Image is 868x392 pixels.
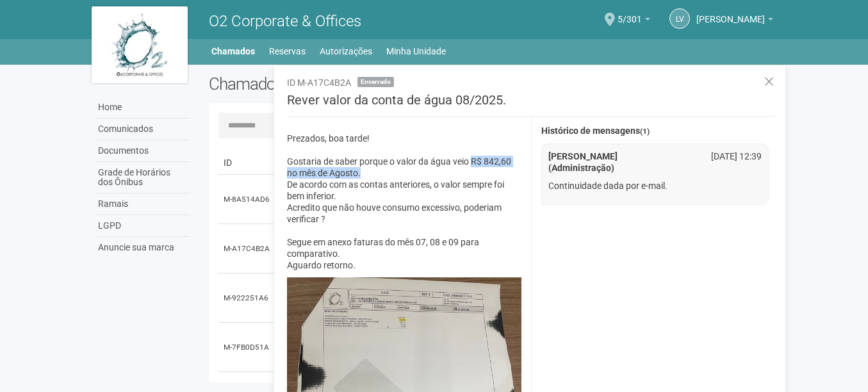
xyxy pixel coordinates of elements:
a: Autorizações [320,42,372,60]
strong: [PERSON_NAME] (Administração) [548,151,618,173]
a: Grade de Horários dos Ônibus [95,162,190,193]
a: Home [95,97,190,118]
h3: Rever valor da conta de água 08/2025. [287,94,776,117]
img: logo.jpg [92,6,188,83]
td: M-8A514AD6 [218,175,276,224]
p: Continuidade dada por e-mail. [548,180,762,192]
a: 5/301 [618,16,650,26]
h2: Chamados [209,74,434,94]
a: LV [669,8,690,29]
a: Ramais [95,193,190,215]
a: [PERSON_NAME] [696,16,773,26]
strong: Histórico de mensagens [541,126,650,136]
a: Anuncie sua marca [95,237,190,258]
span: O2 Corporate & Offices [209,12,361,30]
td: M-A17C4B2A [218,224,276,274]
span: 5/301 [618,2,642,24]
span: Encerrado [357,77,394,87]
span: Luis Vasconcelos Porto Fernandes [696,2,765,24]
td: ID [218,151,276,175]
a: Documentos [95,140,190,162]
span: (1) [640,127,650,136]
a: Chamados [211,42,255,60]
a: Reservas [269,42,306,60]
a: LGPD [95,215,190,237]
span: ID M-A17C4B2A [287,78,351,88]
p: Prezados, boa tarde! Gostaria de saber porque o valor da água veio R$ 842,60 no mês de Agosto. De... [287,133,521,271]
div: [DATE] 12:39 [694,151,771,162]
td: M-7FB0D51A [218,323,276,372]
a: Comunicados [95,118,190,140]
a: Minha Unidade [386,42,446,60]
td: M-922251A6 [218,274,276,323]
